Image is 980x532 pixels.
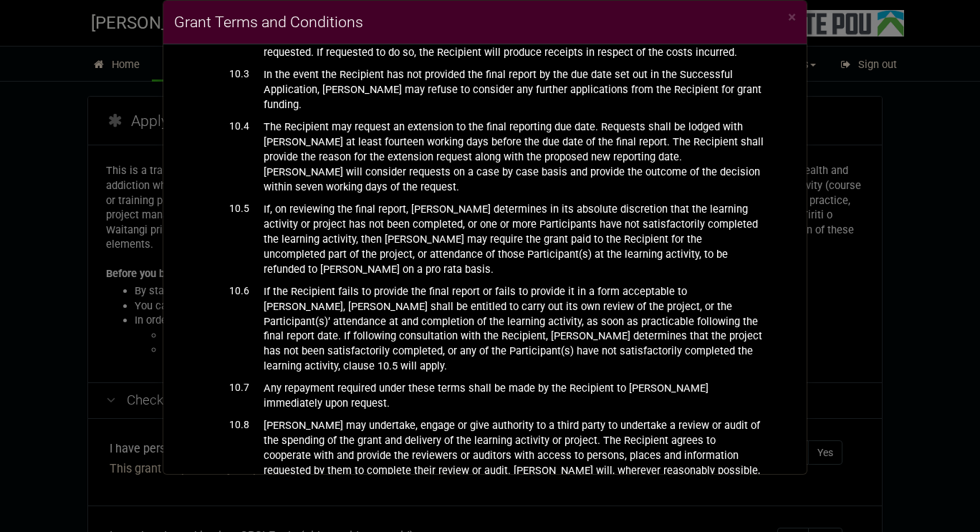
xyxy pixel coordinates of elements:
dd: Any repayment required under these terms shall be made by the Recipient to [PERSON_NAME] immediat... [264,381,764,411]
dt: 10.6 [206,284,249,299]
dd: [PERSON_NAME] may undertake, engage or give authority to a third party to undertake a review or a... [264,418,764,508]
dd: The Recipient may request an extension to the final reporting due date. Requests shall be lodged ... [264,120,764,195]
span: × [788,9,796,26]
dt: 10.7 [206,381,249,395]
h4: Grant Terms and Conditions [174,11,796,33]
dt: 10.4 [206,120,249,134]
button: Close [788,10,796,25]
dt: 10.3 [206,67,249,82]
dt: 10.8 [206,418,249,432]
dd: If, on reviewing the final report, [PERSON_NAME] determines in its absolute discretion that the l... [264,202,764,277]
dt: 10.5 [206,202,249,216]
dd: If the Recipient fails to provide the final report or fails to provide it in a form acceptable to... [264,284,764,374]
dd: In the event the Recipient has not provided the final report by the due date set out in the Succe... [264,67,764,112]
